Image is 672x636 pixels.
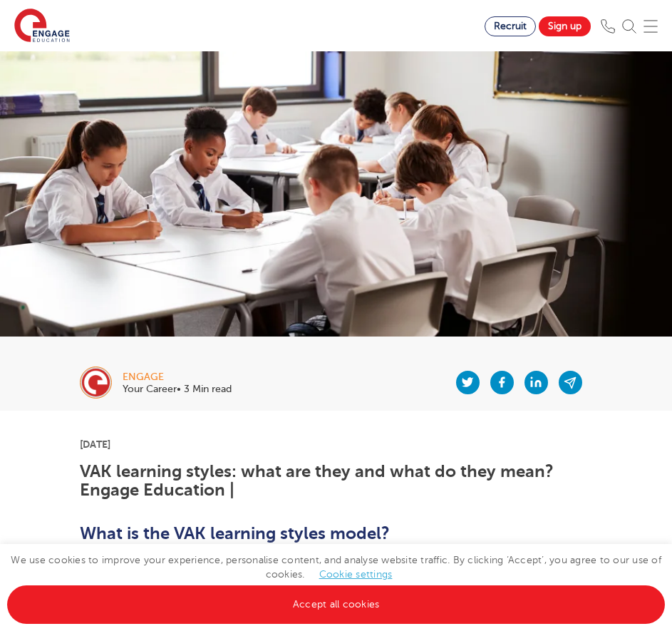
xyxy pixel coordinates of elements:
[601,19,615,34] img: Phone
[123,372,232,382] div: engage
[622,19,636,34] img: Search
[14,9,70,44] img: Engage Education
[80,462,593,500] h1: VAK learning styles: what are they and what do they mean? Engage Education |
[539,16,591,36] a: Sign up
[494,21,527,31] span: Recruit
[485,16,536,36] a: Recruit
[319,569,393,580] a: Cookie settings
[123,384,232,394] p: Your Career• 3 Min read
[643,19,658,34] img: Mobile Menu
[80,439,593,449] p: [DATE]
[7,555,665,610] span: We use cookies to improve your experience, personalise content, and analyse website traffic. By c...
[7,585,665,624] a: Accept all cookies
[80,523,390,543] b: What is the VAK learning styles model?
